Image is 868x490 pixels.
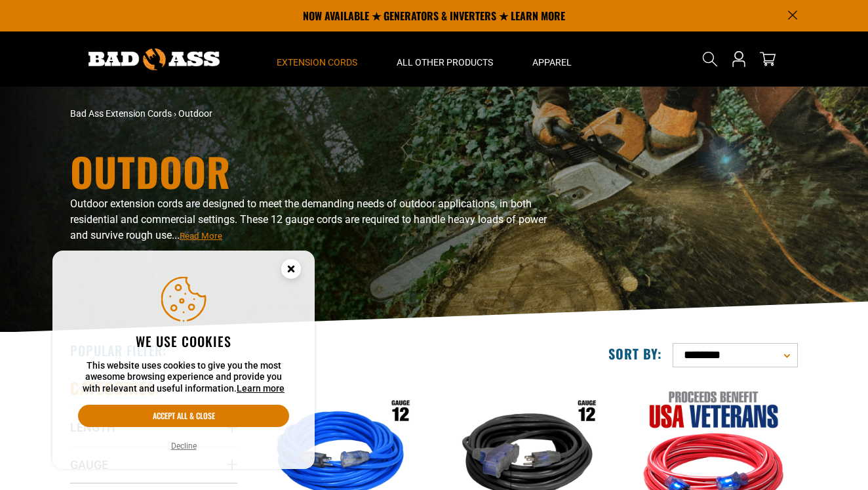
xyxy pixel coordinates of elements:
summary: Search [700,49,720,70]
span: Outdoor [178,108,212,119]
span: › [174,108,176,119]
a: Learn more [237,383,285,394]
span: All Other Products [397,56,493,68]
summary: Extension Cords [257,31,377,87]
p: This website uses cookies to give you the most awesome browsing experience and provide you with r... [78,360,289,395]
a: Bad Ass Extension Cords [70,108,172,119]
label: Sort by: [608,345,662,362]
summary: Apparel [513,31,591,87]
button: Decline [167,439,201,453]
h1: Outdoor [70,152,549,191]
h2: We use cookies [78,333,289,350]
span: Extension Cords [277,56,357,68]
span: Outdoor extension cords are designed to meet the demanding needs of outdoor applications, in both... [70,197,547,241]
img: Bad Ass Extension Cords [89,49,220,70]
span: Apparel [532,56,572,68]
nav: breadcrumbs [70,107,549,121]
summary: All Other Products [377,31,513,87]
span: Read More [180,231,222,241]
aside: Cookie Consent [52,251,315,470]
button: Accept all & close [78,405,289,427]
